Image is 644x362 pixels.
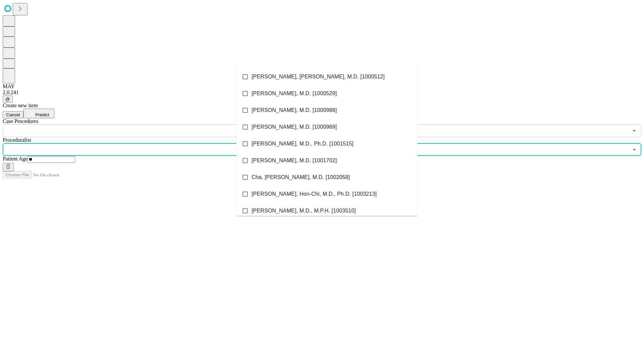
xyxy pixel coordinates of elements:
[252,106,337,114] span: [PERSON_NAME], M.D. [1000988]
[630,126,639,135] button: Open
[252,157,337,165] span: [PERSON_NAME], M.D. [1001702]
[23,109,54,118] button: Predict
[3,89,641,96] div: 2.0.241
[3,118,38,124] span: Scheduled Procedure
[3,103,38,108] span: Create new item
[252,190,377,198] span: [PERSON_NAME], Hon-Chi, M.D., Ph.D. [1003213]
[630,145,639,154] button: Close
[3,83,641,89] div: MAY
[252,173,350,181] span: Cha, [PERSON_NAME], M.D. [1002058]
[252,89,337,98] span: [PERSON_NAME], M.D. [1000529]
[252,207,356,215] span: [PERSON_NAME], M.D., M.P.H. [1003510]
[252,123,337,131] span: [PERSON_NAME], M.D. [1000989]
[6,112,20,117] span: Cancel
[3,137,31,143] span: Proceduralist
[5,97,10,102] span: @
[3,156,28,162] span: Patient Age
[252,140,354,148] span: [PERSON_NAME], M.D., Ph.D. [1001515]
[252,73,385,81] span: [PERSON_NAME], [PERSON_NAME], M.D. [1000512]
[35,112,49,117] span: Predict
[3,96,13,103] button: @
[3,111,23,118] button: Cancel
